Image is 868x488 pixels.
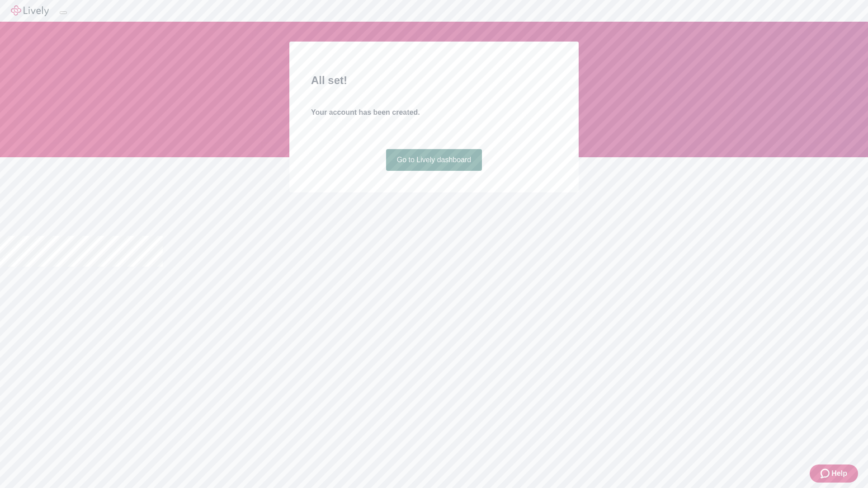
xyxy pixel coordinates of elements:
[831,468,847,479] span: Help
[810,465,858,483] button: Zendesk support iconHelp
[311,72,557,89] h2: All set!
[386,149,482,171] a: Go to Lively dashboard
[821,468,831,479] svg: Zendesk support icon
[311,107,557,118] h4: Your account has been created.
[11,5,49,16] img: Lively
[60,11,67,14] button: Log out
